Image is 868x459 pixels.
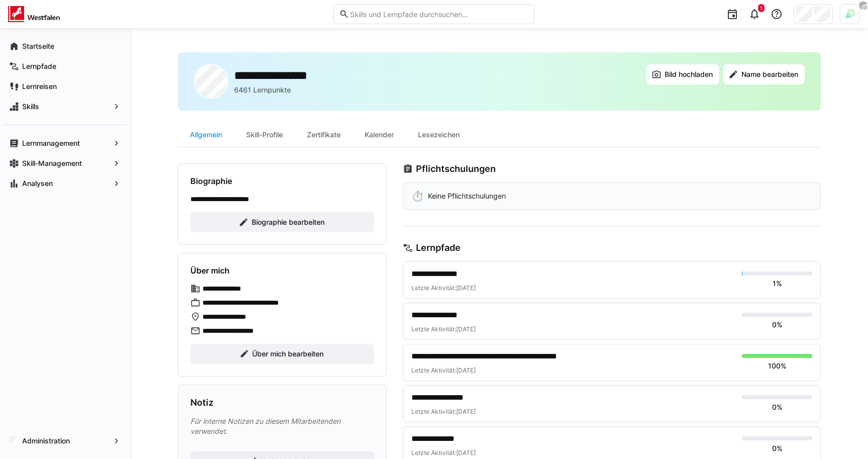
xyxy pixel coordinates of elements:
[646,64,719,84] button: Bild hochladen
[411,449,734,457] div: Letzte Aktivität:
[411,366,734,375] div: Letzte Aktivität:
[295,123,353,147] div: Zertifikate
[456,449,476,456] span: [DATE]
[190,344,374,364] button: Über mich bearbeiten
[190,212,374,232] button: Biographie bearbeiten
[411,325,734,333] div: Letzte Aktivität:
[772,402,783,412] div: 0%
[234,123,295,147] div: Skill-Profile
[178,123,234,147] div: Allgemein
[723,64,805,84] button: Name bearbeiten
[416,163,496,174] h3: Pflichtschulungen
[234,85,291,95] p: 6461 Lernpunkte
[411,408,734,416] div: Letzte Aktivität:
[190,176,232,186] h4: Biographie
[190,265,230,276] h4: Über mich
[251,349,325,359] span: Über mich bearbeiten
[349,10,529,19] input: Skills und Lernpfade durchsuchen…
[190,416,374,436] p: Für interne Notizen zu diesem Mitarbeitenden verwendet.
[406,123,472,147] div: Lesezeichen
[353,123,406,147] div: Kalender
[772,320,783,330] div: 0%
[411,284,734,292] div: Letzte Aktivität:
[663,69,714,79] span: Bild hochladen
[456,325,476,333] span: [DATE]
[416,242,461,253] h3: Lernpfade
[772,443,783,453] div: 0%
[456,408,476,415] span: [DATE]
[760,5,763,11] span: 1
[456,366,476,374] span: [DATE]
[190,397,213,408] h3: Notiz
[740,69,800,79] span: Name bearbeiten
[250,217,326,227] span: Biographie bearbeiten
[768,361,787,371] div: 100%
[773,279,782,289] div: 1%
[428,191,506,201] p: Keine Pflichtschulungen
[411,191,424,201] div: ⏱️
[456,284,476,292] span: [DATE]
